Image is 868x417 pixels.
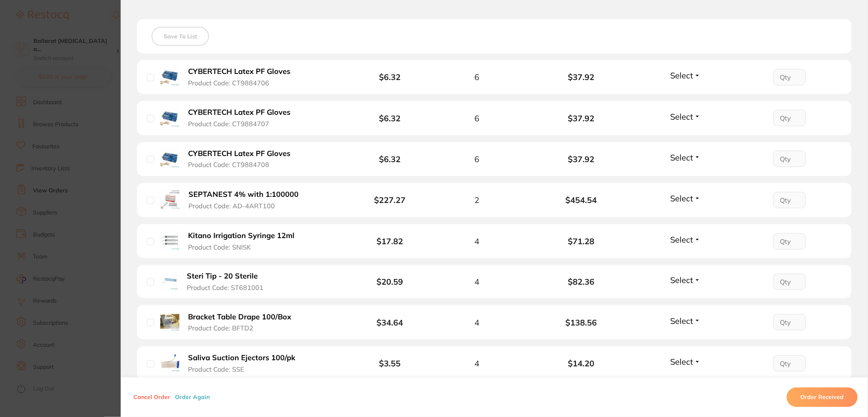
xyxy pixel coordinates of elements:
b: $34.64 [377,317,403,328]
span: Select [671,70,693,80]
img: Bracket Table Drape 100/Box [160,312,179,331]
span: Select [671,193,693,203]
b: Kitano Irrigation Syringe 12ml [188,232,295,240]
button: Select [668,234,703,245]
button: Select [668,316,703,326]
input: Qty [773,355,806,372]
b: $37.92 [529,114,633,123]
b: Steri Tip - 20 Sterile [187,272,258,281]
b: $82.36 [529,277,633,286]
b: $6.32 [379,113,401,123]
span: Product Code: AD-4ART100 [188,202,275,210]
span: Select [671,316,693,326]
input: Qty [773,274,806,290]
button: CYBERTECH Latex PF Gloves Product Code: CT9884706 [186,67,300,87]
span: 4 [474,359,479,368]
b: $20.59 [377,277,403,287]
button: Select [668,275,703,285]
button: Saliva Suction Ejectors 100/pk Product Code: SSE [186,353,305,373]
b: $454.54 [529,195,633,205]
b: $37.92 [529,72,633,82]
img: SEPTANEST 4% with 1:100000 [160,190,180,209]
img: CYBERTECH Latex PF Gloves [160,107,179,127]
button: Select [668,70,703,80]
b: $37.92 [529,154,633,164]
span: Select [671,152,693,163]
span: Product Code: ST681001 [187,284,263,291]
b: CYBERTECH Latex PF Gloves [188,149,290,158]
b: $227.27 [374,195,406,205]
span: 6 [474,114,479,123]
b: $3.55 [379,358,401,368]
b: $14.20 [529,359,633,368]
b: Saliva Suction Ejectors 100/pk [188,354,296,362]
span: Product Code: CT9884706 [188,79,269,87]
span: Select [671,357,693,367]
button: Steri Tip - 20 Sterile Product Code: ST681001 [184,272,274,292]
img: Kitano Irrigation Syringe 12ml [160,231,180,250]
img: CYBERTECH Latex PF Gloves [160,67,179,86]
b: CYBERTECH Latex PF Gloves [188,67,290,76]
input: Qty [773,69,806,85]
img: Steri Tip - 20 Sterile [160,272,178,290]
span: Product Code: SSE [188,366,244,373]
button: Bracket Table Drape 100/Box Product Code: BFTD2 [186,312,301,332]
b: $138.56 [529,318,633,327]
input: Qty [773,233,806,250]
input: Qty [773,192,806,208]
b: $6.32 [379,72,401,82]
b: CYBERTECH Latex PF Gloves [188,108,290,117]
span: 4 [474,318,479,327]
button: Kitano Irrigation Syringe 12ml Product Code: SNISK [186,231,304,251]
img: CYBERTECH Latex PF Gloves [160,149,179,168]
button: Save To List [152,27,209,46]
span: 4 [474,277,479,286]
span: 2 [474,195,479,205]
input: Qty [773,151,806,167]
img: Saliva Suction Ejectors 100/pk [160,353,180,372]
span: Select [671,275,693,285]
button: CYBERTECH Latex PF Gloves Product Code: CT9884707 [186,108,300,128]
span: Product Code: CT9884707 [188,120,269,127]
b: $17.82 [377,236,403,246]
input: Qty [773,110,806,126]
button: Order Again [173,393,212,401]
b: $6.32 [379,154,401,164]
button: Cancel Order [131,393,173,401]
span: Product Code: SNISK [188,243,251,251]
b: Bracket Table Drape 100/Box [188,313,291,321]
span: 6 [474,154,479,164]
button: Select [668,193,703,203]
button: Order Received [787,387,858,407]
span: Select [671,111,693,122]
b: SEPTANEST 4% with 1:100000 [188,190,299,199]
span: 4 [474,236,479,246]
button: CYBERTECH Latex PF Gloves Product Code: CT9884708 [186,149,300,169]
button: Select [668,111,703,122]
button: SEPTANEST 4% with 1:100000 Product Code: AD-4ART100 [186,190,308,210]
span: Product Code: CT9884708 [188,161,269,168]
span: Select [671,234,693,245]
span: Product Code: BFTD2 [188,324,253,332]
span: 6 [474,72,479,82]
input: Qty [773,314,806,330]
button: Select [668,357,703,367]
button: Select [668,152,703,163]
b: $71.28 [529,236,633,246]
